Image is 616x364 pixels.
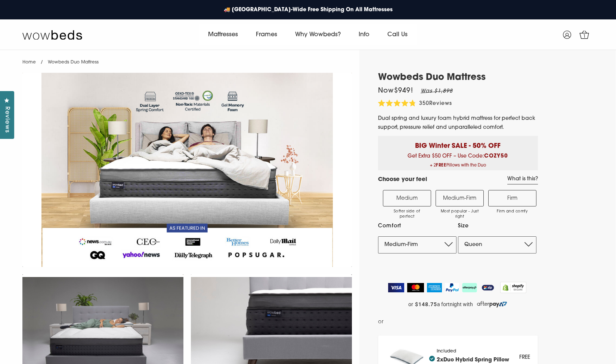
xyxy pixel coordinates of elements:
a: Call Us [378,24,417,45]
label: Medium-Firm [436,190,484,206]
nav: breadcrumbs [22,50,99,69]
a: Frames [247,24,286,45]
span: Reviews [429,101,452,106]
b: COZY50 [484,153,508,159]
img: ZipPay Logo [480,283,496,292]
a: What is this? [507,176,538,184]
a: Info [350,24,378,45]
a: 1 [575,25,594,44]
span: Softer side of perfect [387,209,427,220]
div: FREE [519,353,530,362]
h4: 2x [429,356,509,363]
span: a fortnight with [437,301,473,308]
iframe: PayPal Message 1 [385,317,537,329]
label: Size [458,221,536,231]
span: or [408,301,413,308]
span: + 2 Pillows with the Duo [384,161,532,170]
span: Wowbeds Duo Mattress [48,60,99,65]
span: Dual spring and luxury foam hybrid mattress for perfect back support, pressure relief and unparal... [378,116,535,130]
img: Visa Logo [388,283,404,292]
span: or [378,317,384,327]
a: Mattresses [199,24,247,45]
span: Now $949 ! [378,88,413,94]
span: Most popular - Just right [440,209,480,220]
h4: Choose your feel [378,176,427,184]
p: BIG Winter SALE - 50% OFF [384,136,532,151]
img: American Express Logo [427,283,442,292]
a: Why Wowbeds? [286,24,350,45]
img: MasterCard Logo [407,283,424,292]
em: Was $1,898 [421,88,453,94]
h1: Wowbeds Duo Mattress [378,72,538,83]
a: Home [22,60,36,65]
span: 1 [581,33,588,40]
div: 350Reviews [378,100,452,108]
img: AfterPay Logo [462,283,477,292]
b: FREE [436,164,446,168]
a: or $148.75 a fortnight with [378,299,538,310]
img: Shopify secure badge [500,282,526,293]
img: PayPal Logo [445,283,459,292]
span: Get Extra $50 OFF – Use Code: [384,153,532,170]
strong: $148.75 [415,301,437,308]
label: Medium [383,190,431,206]
span: Firm and comfy [492,209,532,214]
img: Wow Beds Logo [22,29,82,40]
label: Firm [488,190,536,206]
label: Comfort [378,221,456,231]
span: Reviews [2,106,12,133]
a: 🚚 [GEOGRAPHIC_DATA]-Wide Free Shipping On All Mattresses [220,2,396,18]
a: Duo Hybrid Spring Pillow [443,357,509,363]
span: 350 [419,101,429,106]
span: / [41,60,43,65]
